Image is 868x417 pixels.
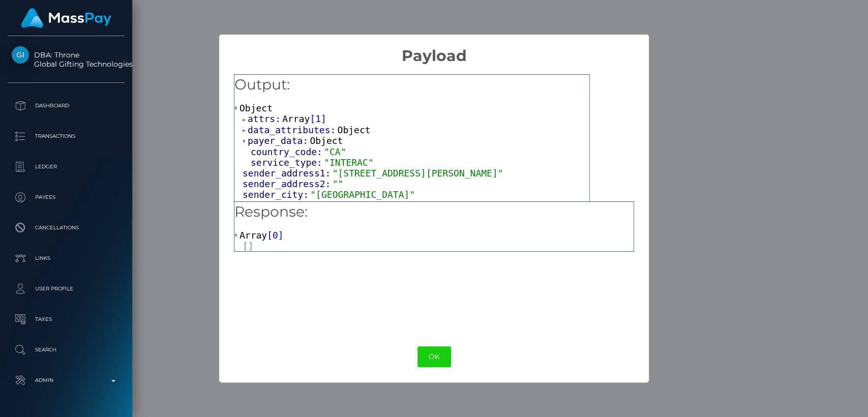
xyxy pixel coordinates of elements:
[234,75,589,95] h5: Output:
[337,125,370,135] span: Object
[316,200,338,211] span: "TX"
[12,159,121,174] p: Ledger
[12,46,29,64] img: Global Gifting Technologies Inc
[12,251,121,266] p: Links
[12,373,121,388] p: Admin
[310,135,343,146] span: Object
[251,157,324,168] span: service_type:
[243,200,316,211] span: sender_state:
[251,146,324,157] span: country_code:
[12,190,121,205] p: Payees
[278,230,284,241] span: ]
[273,230,278,241] span: 0
[240,103,273,113] span: Object
[315,113,321,124] span: 1
[12,312,121,327] p: Taxes
[333,168,503,178] span: "[STREET_ADDRESS][PERSON_NAME]"
[240,230,267,241] span: Array
[248,125,338,135] span: data_attributes:
[219,35,649,65] h2: Payload
[248,113,282,124] span: attrs:
[248,135,310,146] span: payer_data:
[333,178,344,189] span: ""
[321,113,326,124] span: ]
[12,98,121,113] p: Dashboard
[324,146,346,157] span: "CA"
[12,342,121,358] p: Search
[282,113,310,124] span: Array
[8,50,125,69] span: DBA: Throne Global Gifting Technologies Inc
[12,281,121,296] p: User Profile
[243,189,310,200] span: sender_city:
[12,220,121,235] p: Cancellations
[310,113,315,124] span: [
[417,346,451,367] button: OK
[324,157,374,168] span: "INTERAC"
[21,8,111,28] img: MassPay Logo
[310,189,415,200] span: "[GEOGRAPHIC_DATA]"
[12,129,121,144] p: Transactions
[267,230,273,241] span: [
[243,168,333,178] span: sender_address1:
[243,178,333,189] span: sender_address2:
[234,202,634,222] h5: Response:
